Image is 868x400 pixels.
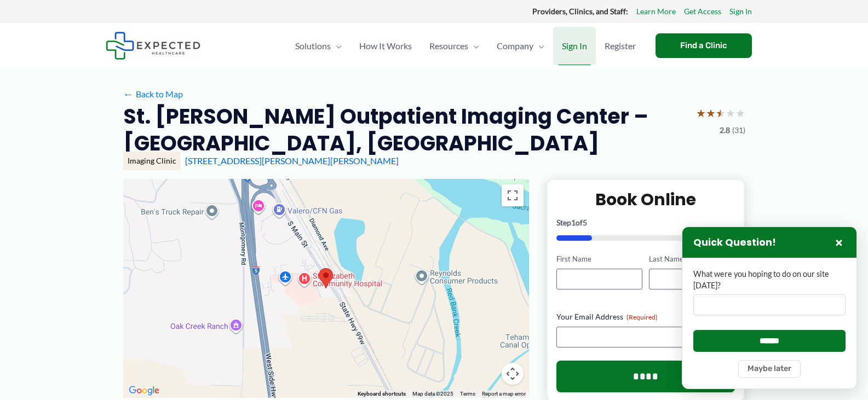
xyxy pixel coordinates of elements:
button: Close [832,236,846,249]
label: First Name [556,254,642,264]
a: ResourcesMenu Toggle [421,27,488,65]
span: 2.8 [720,123,730,137]
span: 1 [571,218,576,227]
img: Google [126,384,162,398]
label: Your Email Address [556,311,735,322]
span: ★ [696,103,706,123]
h2: Book Online [556,189,735,210]
p: Step of [556,219,735,227]
button: Maybe later [738,360,801,378]
div: Imaging Clinic [123,152,181,170]
h2: St. [PERSON_NAME] Outpatient Imaging Center – [GEOGRAPHIC_DATA], [GEOGRAPHIC_DATA] [123,103,687,157]
a: Learn More [636,4,676,19]
h3: Quick Question! [693,236,776,249]
span: (31) [732,123,745,137]
img: Expected Healthcare Logo - side, dark font, small [106,32,200,60]
a: How It Works [350,27,421,65]
label: What were you hoping to do on our site [DATE]? [693,269,846,291]
span: ★ [735,103,745,123]
span: ★ [716,103,726,123]
span: Company [497,27,533,65]
a: ←Back to Map [123,86,183,102]
span: 5 [583,218,587,227]
button: Map camera controls [502,363,524,385]
span: (Required) [626,313,658,321]
button: Toggle fullscreen view [502,184,524,206]
span: Menu Toggle [468,27,479,65]
span: Register [605,27,636,65]
a: Register [596,27,645,65]
span: Menu Toggle [331,27,342,65]
span: Sign In [562,27,587,65]
a: Sign In [729,4,752,19]
a: Find a Clinic [656,33,752,58]
a: CompanyMenu Toggle [488,27,553,65]
span: Map data ©2025 [412,391,453,397]
a: SolutionsMenu Toggle [286,27,350,65]
button: Keyboard shortcuts [358,390,406,398]
a: Terms (opens in new tab) [460,391,475,397]
a: Get Access [684,4,721,19]
strong: Providers, Clinics, and Staff: [532,7,628,16]
span: ← [123,89,134,99]
nav: Primary Site Navigation [286,27,645,65]
span: Menu Toggle [533,27,544,65]
span: How It Works [359,27,412,65]
span: ★ [706,103,716,123]
a: [STREET_ADDRESS][PERSON_NAME][PERSON_NAME] [185,155,399,166]
a: Sign In [553,27,596,65]
a: Open this area in Google Maps (opens a new window) [126,384,162,398]
span: Resources [429,27,468,65]
label: Last Name [649,254,735,264]
span: ★ [726,103,735,123]
span: Solutions [295,27,331,65]
a: Report a map error [482,391,526,397]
